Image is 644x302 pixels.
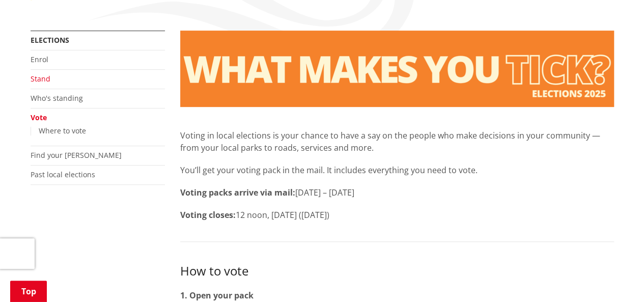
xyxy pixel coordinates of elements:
iframe: Messenger Launcher [597,259,634,296]
strong: Voting closes: [180,209,236,221]
a: Stand [31,74,50,84]
img: Vote banner [180,31,614,107]
p: Voting in local elections is your chance to have a say on the people who make decisions in your c... [180,129,614,154]
strong: Voting packs arrive via mail: [180,187,295,198]
a: Enrol [31,54,48,64]
a: Who's standing [31,93,83,103]
a: Elections [31,35,69,45]
span: 12 noon, [DATE] ([DATE]) [236,209,329,221]
a: Past local elections [31,170,95,179]
strong: 1. Open your pack [180,290,254,301]
h3: How to vote [180,262,614,279]
a: Where to vote [39,126,86,135]
a: Find your [PERSON_NAME] [31,150,122,160]
p: You’ll get your voting pack in the mail. It includes everything you need to vote. [180,164,614,176]
a: Top [10,281,47,302]
p: [DATE] – [DATE] [180,186,614,199]
a: Vote [31,113,47,122]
